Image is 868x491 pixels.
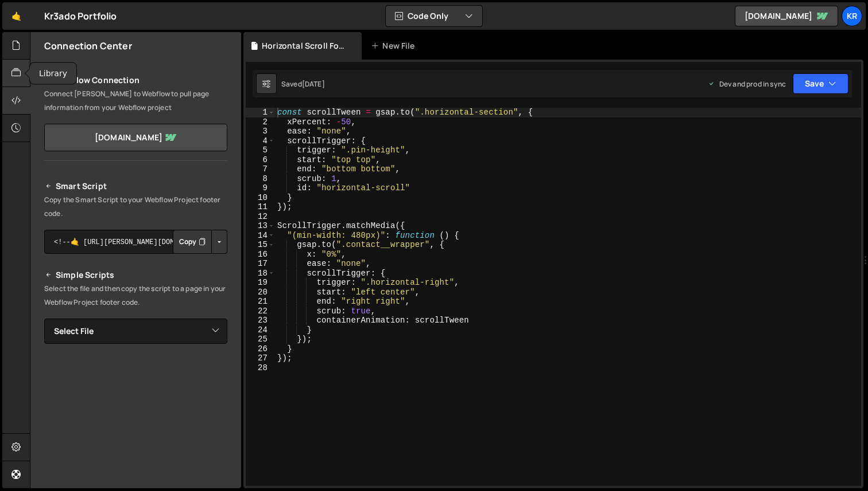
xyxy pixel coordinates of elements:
[246,136,275,146] div: 4
[735,6,838,26] a: [DOMAIN_NAME]
[246,363,275,373] div: 28
[246,193,275,203] div: 10
[708,79,786,89] div: Dev and prod in sync
[44,73,227,87] h2: Webflow Connection
[793,73,848,94] button: Save
[44,40,132,52] h2: Connection Center
[246,164,275,174] div: 7
[30,63,76,84] div: Library
[246,183,275,193] div: 9
[246,278,275,288] div: 19
[246,212,275,222] div: 12
[246,127,275,136] div: 3
[246,259,275,269] div: 17
[44,87,227,115] p: Connect [PERSON_NAME] to Webflow to pull page information from your Webflow project
[302,79,325,89] div: [DATE]
[386,6,482,26] button: Code Only
[246,344,275,354] div: 26
[246,250,275,260] div: 16
[246,146,275,155] div: 5
[44,282,227,309] p: Select the file and then copy the script to a page in your Webflow Project footer code.
[246,202,275,212] div: 11
[246,353,275,363] div: 27
[246,297,275,307] div: 21
[246,335,275,344] div: 25
[246,307,275,316] div: 22
[246,316,275,325] div: 23
[262,40,348,52] div: Horizontal Scroll Footer.js
[246,288,275,297] div: 20
[246,155,275,165] div: 6
[44,230,227,254] textarea: <!--🤙 [URL][PERSON_NAME][DOMAIN_NAME]> <script>document.addEventListener("DOMContentLoaded", func...
[44,193,227,221] p: Copy the Smart Script to your Webflow Project footer code.
[44,268,227,282] h2: Simple Scripts
[44,9,117,23] div: Kr3ado Portfolio
[246,240,275,250] div: 15
[246,231,275,241] div: 14
[246,221,275,231] div: 13
[842,6,862,26] a: kr
[246,269,275,278] div: 18
[281,79,325,89] div: Saved
[173,230,227,254] div: Button group with nested dropdown
[246,108,275,117] div: 1
[44,124,227,151] a: [DOMAIN_NAME]
[44,179,227,193] h2: Smart Script
[371,40,419,52] div: New File
[246,174,275,184] div: 8
[246,325,275,335] div: 24
[246,117,275,127] div: 2
[2,2,30,30] a: 🤙
[173,230,212,254] button: Copy
[44,363,228,466] iframe: YouTube video player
